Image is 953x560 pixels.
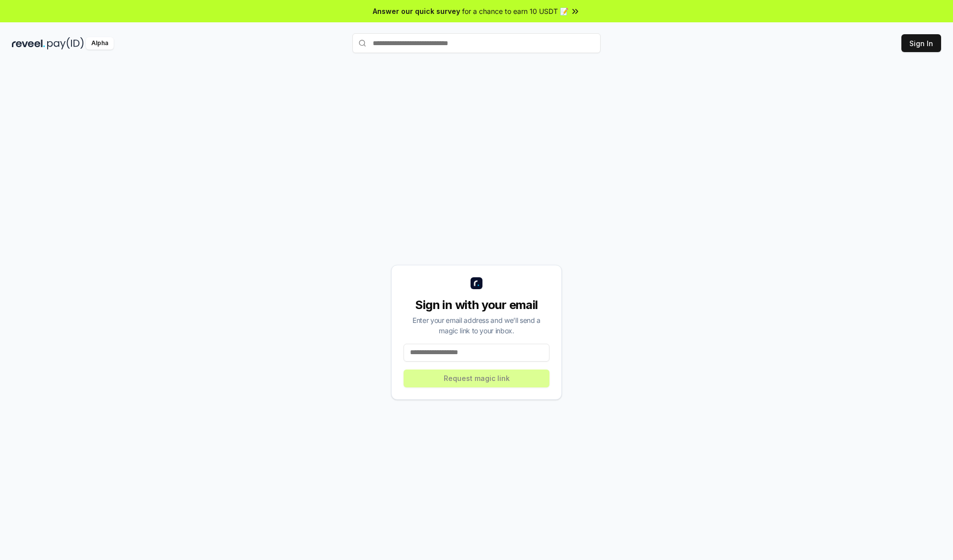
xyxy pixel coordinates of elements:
button: Sign In [901,34,941,52]
div: Enter your email address and we’ll send a magic link to your inbox. [404,315,549,336]
img: logo_small [471,277,482,289]
div: Sign in with your email [404,297,549,313]
span: for a chance to earn 10 USDT 📝 [462,6,568,16]
img: reveel_dark [12,37,45,50]
span: Answer our quick survey [373,6,460,16]
img: pay_id [47,37,84,50]
div: Alpha [86,37,114,50]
